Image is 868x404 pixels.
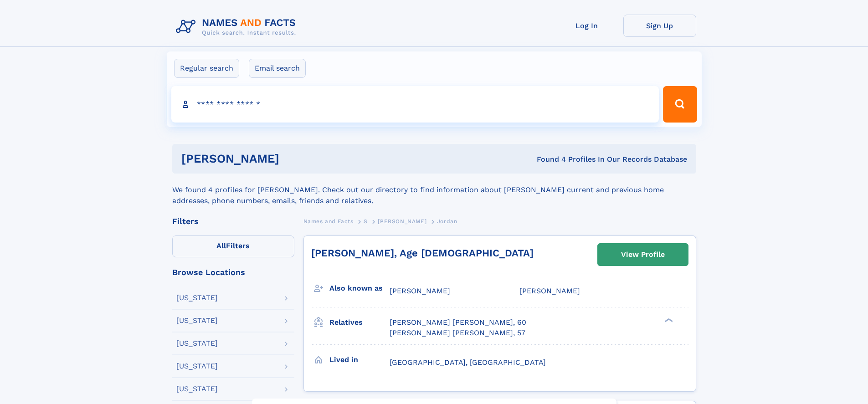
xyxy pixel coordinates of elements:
[176,363,218,370] div: [US_STATE]
[172,268,294,276] div: Browse Locations
[172,235,294,257] label: Filters
[174,59,239,78] label: Regular search
[364,215,368,227] a: S
[378,218,426,225] span: [PERSON_NAME]
[329,281,390,296] h3: Also known as
[663,86,697,123] button: Search Button
[172,174,696,206] div: We found 4 profiles for [PERSON_NAME]. Check out our directory to find information about [PERSON_...
[621,244,665,265] div: View Profile
[176,294,218,302] div: [US_STATE]
[408,154,687,164] div: Found 4 Profiles In Our Records Database
[390,317,526,327] a: [PERSON_NAME] [PERSON_NAME], 60
[176,317,218,324] div: [US_STATE]
[519,286,580,295] span: [PERSON_NAME]
[249,59,306,78] label: Email search
[390,358,546,367] span: [GEOGRAPHIC_DATA], [GEOGRAPHIC_DATA]
[378,215,426,227] a: [PERSON_NAME]
[390,286,450,295] span: [PERSON_NAME]
[171,86,659,123] input: search input
[329,315,390,330] h3: Relatives
[176,385,218,393] div: [US_STATE]
[364,218,368,225] span: S
[550,15,623,37] a: Log In
[329,352,390,368] h3: Lived in
[663,317,673,323] div: ❯
[172,15,303,39] img: Logo Names and Facts
[598,244,688,266] a: View Profile
[303,215,354,227] a: Names and Facts
[216,241,226,250] span: All
[390,328,525,338] a: [PERSON_NAME] [PERSON_NAME], 57
[172,217,294,225] div: Filters
[176,340,218,347] div: [US_STATE]
[437,218,457,225] span: Jordan
[181,153,408,164] h1: [PERSON_NAME]
[623,15,696,37] a: Sign Up
[311,247,534,259] a: [PERSON_NAME], Age [DEMOGRAPHIC_DATA]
